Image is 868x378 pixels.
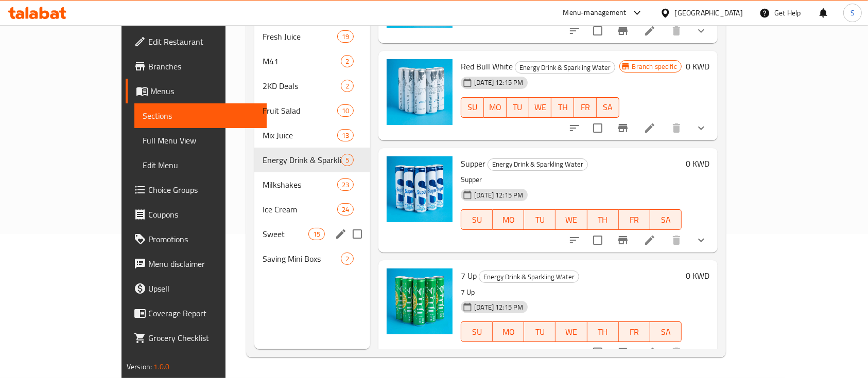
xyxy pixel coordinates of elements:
[341,155,353,165] span: 5
[524,209,555,230] button: TU
[592,212,615,227] span: TH
[465,212,489,227] span: SU
[686,156,709,171] h6: 0 KWD
[461,97,484,118] button: SU
[587,229,609,251] span: Select to update
[134,153,267,177] a: Edit Menu
[263,80,341,92] div: 2KD Deals
[341,57,353,66] span: 2
[126,202,267,227] a: Coupons
[461,209,493,230] button: SU
[555,100,570,115] span: TH
[695,122,707,134] svg: Show Choices
[254,222,370,246] div: Sweet15edit
[560,325,583,339] span: WE
[488,100,502,115] span: MO
[664,228,689,253] button: delete
[333,226,349,242] button: edit
[611,19,635,43] button: Branch-specific-item
[515,61,615,74] div: Energy Drink & Sparkling Water
[126,251,267,276] a: Menu disclaimer
[592,325,615,339] span: TH
[644,122,656,134] a: Edit menu item
[263,104,337,117] span: Fruit Salad
[465,100,480,115] span: SU
[497,325,520,339] span: MO
[555,321,587,342] button: WE
[134,128,267,153] a: Full Menu View
[515,62,615,74] span: Energy Drink & Sparkling Water
[644,346,656,358] a: Edit menu item
[263,154,341,166] span: Energy Drink & Sparkling Water
[675,7,743,19] div: [GEOGRAPHIC_DATA]
[461,321,493,342] button: SU
[484,97,507,118] button: MO
[488,158,588,171] div: Energy Drink & Sparkling Water
[562,228,587,253] button: sort-choices
[263,30,337,43] span: Fresh Juice
[338,205,353,214] span: 24
[148,60,258,73] span: Branches
[338,32,353,42] span: 19
[263,253,341,265] div: Saving Mini Boxs
[341,253,354,265] div: items
[309,229,324,239] span: 15
[148,307,258,319] span: Coverage Report
[461,173,682,186] p: Supper
[465,325,489,339] span: SU
[263,178,337,191] span: Milkshakes
[654,325,678,339] span: SA
[127,360,152,373] span: Version:
[533,100,548,115] span: WE
[562,340,587,365] button: sort-choices
[341,154,354,166] div: items
[587,20,609,42] span: Select to update
[143,110,258,122] span: Sections
[528,212,551,227] span: TU
[850,7,855,19] span: S
[263,228,308,240] span: Sweet
[254,20,370,275] nav: Menu sections
[341,81,353,91] span: 2
[254,197,370,222] div: Ice Cream24
[644,234,656,246] a: Edit menu item
[148,282,258,295] span: Upsell
[695,234,707,246] svg: Show Choices
[597,97,619,118] button: SA
[263,55,341,67] div: M41
[341,55,354,67] div: items
[254,172,370,197] div: Milkshakes23
[587,209,619,230] button: TH
[695,25,707,37] svg: Show Choices
[134,103,267,128] a: Sections
[623,212,646,227] span: FR
[587,321,619,342] button: TH
[387,156,453,222] img: Supper
[587,117,609,139] span: Select to update
[337,129,354,141] div: items
[507,97,529,118] button: TU
[619,209,650,230] button: FR
[263,129,337,141] span: Mix Juice
[148,332,258,344] span: Grocery Checklist
[143,134,258,147] span: Full Menu View
[664,340,689,365] button: delete
[341,254,353,264] span: 2
[563,7,627,19] div: Menu-management
[254,49,370,74] div: M412
[689,19,714,43] button: show more
[497,212,520,227] span: MO
[628,62,681,71] span: Branch specific
[387,268,453,334] img: 7 Up
[562,116,587,140] button: sort-choices
[601,100,615,115] span: SA
[650,209,682,230] button: SA
[555,209,587,230] button: WE
[338,106,353,116] span: 10
[126,54,267,79] a: Branches
[143,159,258,171] span: Edit Menu
[254,148,370,172] div: Energy Drink & Sparkling Water5
[148,208,258,221] span: Coupons
[611,340,635,365] button: Branch-specific-item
